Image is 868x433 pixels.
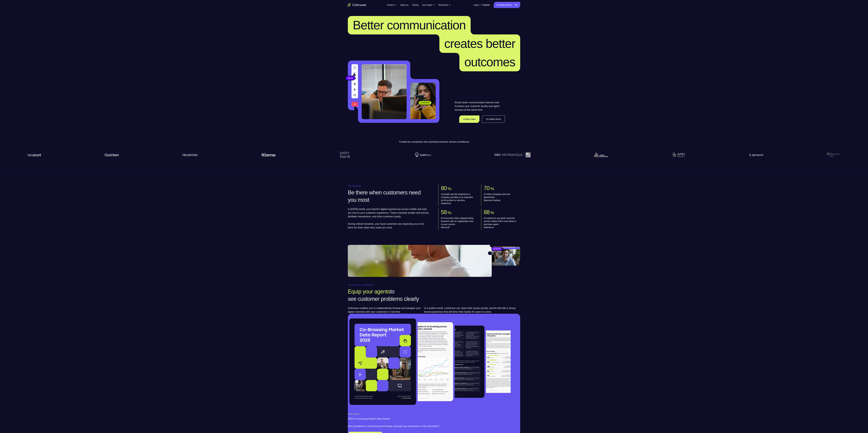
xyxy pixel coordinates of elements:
p: of online shopping carts are abandoned. [484,193,518,202]
img: A customer holding their phone [410,83,436,119]
p: During critical moments, your loyal customers are expecting you to be there for them when they ne... [348,222,430,229]
span: Better communication [353,18,466,32]
span: 70 [484,185,490,191]
span: Salesforce [484,226,518,229]
img: Discovery Bank [815,152,829,158]
img: Lightspeed [737,153,751,156]
button: Product [387,2,397,8]
span: Baymard Institute [484,199,518,202]
img: AMN Healthcare [660,152,674,157]
span: % [490,210,494,215]
h2: Be there when customers need you most [348,189,430,204]
p: of people say the experience a company provides is as important as its product or services. [441,193,475,205]
a: Contact Sales [459,115,479,123]
p: of customers say good customer service makes them more likely to purchase again. [484,217,518,229]
h2: to see customer problems clearly [348,288,520,303]
p: In [DATE] world, your brand’s digital experiences across mobile and web are core to your customer... [348,207,430,218]
img: Klarna [250,153,264,157]
span: Customer [419,101,431,104]
span: 58 [441,209,447,215]
img: quicken [93,152,107,157]
span: creates better [444,37,515,50]
span: / [480,3,481,7]
button: Use Cases [422,2,435,8]
span: customer service excellence [438,140,469,143]
img: A customer looking at their smartphone [348,245,492,277]
img: A series of tools used in co-browsing sessions [352,64,358,107]
p: How prevalent is co-browsing technology amongst top enterprises in key industries? [348,424,520,428]
p: The problem [348,185,430,187]
span: Microsoft [441,226,475,229]
span: % [448,210,451,215]
span: agent [492,247,503,251]
img: prudential [171,154,186,156]
p: of consumers have stopped doing business with an organization due to poor service. [441,217,475,229]
a: Try Online Demo [482,115,505,123]
span: 88 [484,209,490,215]
a: About us [400,2,408,8]
img: An agent wearing a headset [492,247,520,266]
a: Try Online Demo [494,2,520,8]
h2: 2025 Co-browsing Market Data Report [348,417,520,421]
a: Pricing [412,2,418,8]
p: The solution: Cobrowse [348,284,520,286]
p: In a perfect world, customers can solve their issues quickly, and be left with a strong brand exp... [424,306,520,314]
img: Aion Bank [327,149,340,161]
span: Agent [346,77,355,80]
img: A customer support agent talking on the phone [362,64,407,119]
img: Shiftmed [403,152,419,157]
span: Salesforce [441,202,475,205]
span: % [448,186,451,191]
p: Cobrowse enables you to collaboratively browse and navigate your digital channels with your custo... [348,306,424,314]
img: avery-dennison [582,153,596,157]
a: Register [482,2,490,8]
img: Co-browsing market overview report book pages [348,314,511,410]
span: % [490,186,494,191]
span: Equip your agents [348,288,390,295]
p: Knock down communication barriers and increase your customer loyalty and agent success at the sam... [455,101,505,112]
a: Log In [474,2,479,8]
img: CDC Informatique [483,152,519,157]
p: Free ebook [348,413,520,415]
span: outcomes [464,55,515,69]
a: Go to the home page [348,3,366,7]
span: 80 [441,185,447,191]
button: Resources [438,2,451,8]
